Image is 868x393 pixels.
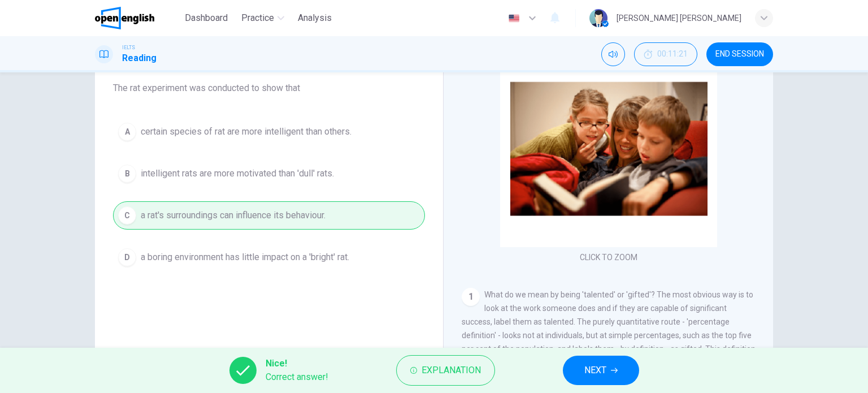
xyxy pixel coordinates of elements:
[715,50,764,59] span: END SESSION
[241,11,274,25] span: Practice
[634,42,697,66] button: 00:11:21
[634,42,697,66] div: Hide
[298,11,332,25] span: Analysis
[589,9,607,27] img: Profile picture
[601,42,625,66] div: Mute
[584,362,606,378] span: NEXT
[185,11,228,25] span: Dashboard
[266,357,328,370] span: Nice!
[462,288,480,306] div: 1
[95,7,154,29] img: OpenEnglish logo
[422,362,481,378] span: Explanation
[657,50,688,59] span: 00:11:21
[396,355,495,386] button: Explanation
[293,8,336,28] button: Analysis
[122,51,157,65] h1: Reading
[507,14,521,23] img: en
[266,370,328,384] span: Correct answer!
[617,11,741,25] div: [PERSON_NAME] [PERSON_NAME]
[95,7,180,29] a: OpenEnglish logo
[237,8,289,28] button: Practice
[706,42,773,66] button: END SESSION
[180,8,232,28] button: Dashboard
[563,356,639,385] button: NEXT
[122,44,135,51] span: IELTS
[113,54,425,95] span: Choose the correct answer, , , or . The rat experiment was conducted to show that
